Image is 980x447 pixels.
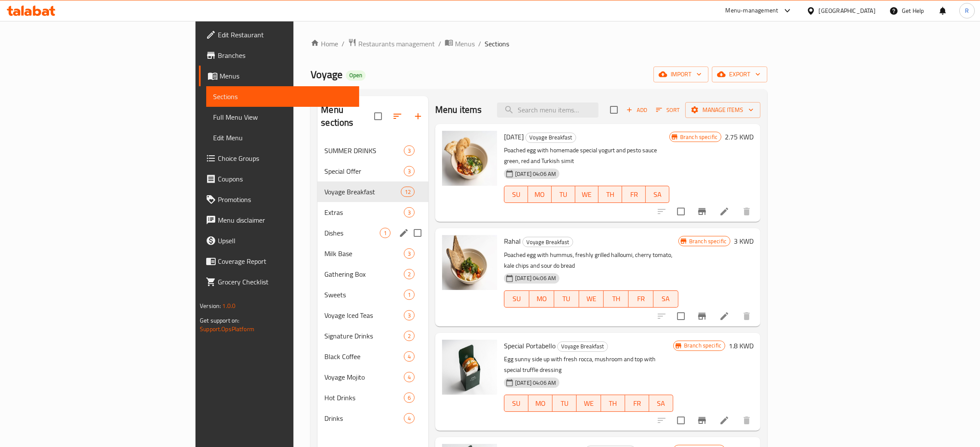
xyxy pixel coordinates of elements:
span: WE [580,397,597,410]
span: Select all sections [369,107,387,125]
div: Voyage Breakfast [525,133,576,143]
span: Sections [213,91,352,102]
span: Signature Drinks [324,331,404,341]
a: Branches [199,45,359,66]
a: Promotions [199,189,359,210]
span: Sweets [324,290,404,300]
button: TU [552,186,575,203]
div: items [380,228,391,238]
div: items [404,269,415,279]
div: Milk Base3 [318,243,428,264]
div: Milk Base [324,248,404,259]
span: Sections [485,39,509,49]
h6: 3 KWD [734,235,754,247]
span: 1.0.0 [222,300,235,311]
li: / [478,39,481,49]
button: FR [622,186,646,203]
span: TU [558,293,576,305]
div: items [404,393,415,403]
span: TH [604,397,622,410]
a: Menus [199,66,359,86]
button: SU [504,290,529,308]
span: 3 [404,250,414,258]
span: Menus [455,39,475,49]
span: 4 [404,414,414,423]
button: import [653,66,708,82]
span: [DATE] 04:06 AM [512,274,559,282]
span: SUMMER DRINKS [324,145,404,156]
span: Voyage Iced Teas [324,310,404,320]
span: Rahal [504,235,521,248]
span: Hot Drinks [324,393,404,403]
a: Menu disclaimer [199,210,359,230]
h6: 1.8 KWD [729,340,754,352]
button: TH [598,186,622,203]
a: Menus [445,38,475,49]
span: Branch specific [681,341,725,350]
div: Special Offer3 [318,161,428,181]
span: [DATE] [504,130,524,143]
a: Choice Groups [199,148,359,169]
span: SA [649,188,666,201]
a: Coverage Report [199,251,359,272]
div: Voyage Breakfast12 [318,181,428,202]
div: Gathering Box [324,269,404,279]
span: Voyage Breakfast [324,187,400,197]
a: Upsell [199,230,359,251]
span: SA [653,397,670,410]
span: Extras [324,207,404,217]
span: FR [629,397,646,410]
span: Restaurants management [358,39,435,49]
button: SA [646,186,669,203]
p: Poached egg with hummus, freshly grilled halloumi, cherry tomato, kale chips and sour do bread [504,250,678,271]
a: Sections [206,86,359,107]
span: 3 [404,167,414,175]
a: Coupons [199,169,359,189]
button: SA [653,290,678,308]
div: Extras3 [318,202,428,223]
div: Voyage Breakfast [522,237,573,247]
span: Full Menu View [213,112,352,122]
span: 1 [380,229,390,237]
div: Gathering Box2 [318,264,428,284]
span: Dishes [324,228,380,238]
span: [DATE] 04:06 AM [512,379,559,387]
p: Poached egg with homemade special yogurt and pesto sauce green, red and Turkish simit [504,145,669,166]
span: WE [583,293,601,305]
span: export [719,69,760,80]
div: Voyage Iced Teas3 [318,305,428,326]
div: Voyage Mojito4 [318,367,428,387]
span: Voyage Mojito [324,372,404,382]
span: Sort [656,105,680,115]
span: Branches [218,50,352,60]
span: 3 [404,311,414,320]
a: Edit menu item [719,311,730,321]
span: TH [602,188,619,201]
span: 1 [404,291,414,299]
span: MO [532,397,549,410]
span: TU [555,188,572,201]
span: 3 [404,208,414,217]
button: export [712,66,767,82]
span: Drinks [324,413,404,423]
button: MO [528,395,553,412]
nav: breadcrumb [311,38,767,49]
button: Branch-specific-item [692,410,712,431]
button: edit [397,227,410,239]
span: Branch specific [677,133,721,141]
a: Support.OpsPlatform [200,323,254,335]
span: Coupons [218,174,352,184]
span: 4 [404,353,414,361]
button: Branch-specific-item [692,201,712,222]
button: Add [623,103,650,117]
span: 4 [404,373,414,381]
button: WE [575,186,599,203]
span: Voyage Breakfast [523,237,573,247]
div: Sweets1 [318,284,428,305]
